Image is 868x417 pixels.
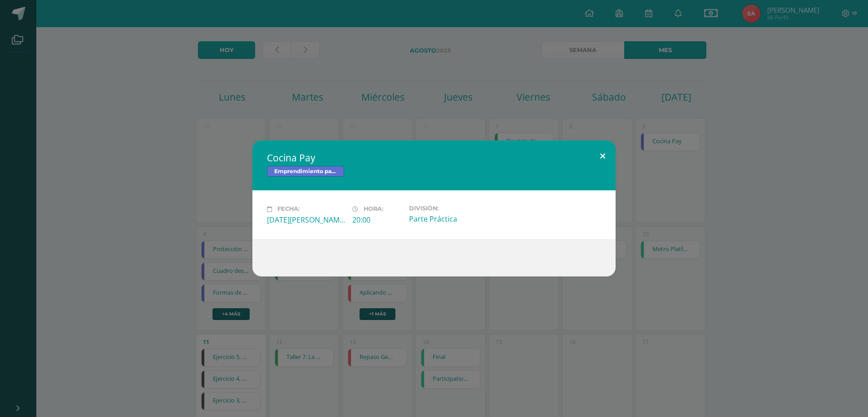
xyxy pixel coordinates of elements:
[277,206,300,213] span: Fecha:
[267,166,344,177] span: Emprendimiento para la Productividad
[267,215,345,225] div: [DATE][PERSON_NAME]
[352,215,402,225] div: 20:00
[409,205,487,212] label: División:
[364,206,383,213] span: Hora:
[267,151,601,164] h2: Cocina Pay
[409,214,487,224] div: Parte Práctica
[590,141,616,171] button: Close (Esc)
